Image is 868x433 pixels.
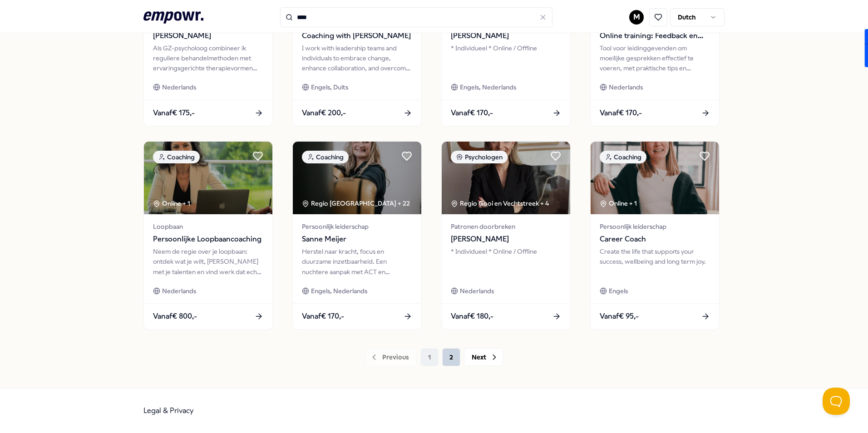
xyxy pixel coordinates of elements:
span: Persoonlijke Loopbaancoaching [153,233,263,245]
div: Regio Gooi en Vechtstreek + 4 [451,198,549,208]
a: Legal & Privacy [143,406,194,415]
div: Coaching [600,151,646,163]
iframe: Help Scout Beacon - Open [823,388,850,415]
img: package image [591,142,719,214]
img: package image [144,142,272,214]
button: M [629,10,644,25]
span: Vanaf € 200,- [302,107,346,119]
div: Coaching [153,151,200,163]
span: Nederlands [162,286,196,296]
span: Vanaf € 170,- [302,310,344,322]
div: Create the life that supports your success, wellbeing and long term joy. [600,246,710,277]
div: Regio [GEOGRAPHIC_DATA] + 22 [302,198,410,208]
button: Next [464,348,503,366]
span: Vanaf € 170,- [600,107,642,119]
div: Psychologen [451,151,508,163]
div: * Individueel * Online / Offline [451,43,561,74]
span: [PERSON_NAME] [451,30,561,42]
a: package imageCoachingOnline + 1LoopbaanPersoonlijke LoopbaancoachingNeem de regie over je loopbaa... [143,141,273,330]
input: Search for products, categories or subcategories [280,7,552,27]
div: Neem de regie over je loopbaan: ontdek wat je wilt, [PERSON_NAME] met je talenten en vind werk da... [153,246,263,277]
span: Engels, Duits [311,82,348,92]
span: Coaching with [PERSON_NAME] [302,30,412,42]
a: package imageCoachingRegio [GEOGRAPHIC_DATA] + 22Persoonlijk leiderschapSanne MeijerHerstel naar ... [292,141,422,330]
div: Tool voor leidinggevenden om moeilijke gesprekken effectief te voeren, met praktische tips en tec... [600,43,710,74]
span: Vanaf € 800,- [153,310,197,322]
div: * Individueel * Online / Offline [451,246,561,277]
span: [PERSON_NAME] [451,233,561,245]
img: package image [293,142,421,214]
span: Vanaf € 180,- [451,310,493,322]
span: Vanaf € 170,- [451,107,493,119]
span: Engels, Nederlands [460,82,516,92]
span: Persoonlijk leiderschap [600,221,710,231]
span: Vanaf € 175,- [153,107,195,119]
span: Engels [609,286,628,296]
span: Nederlands [460,286,494,296]
div: Als GZ-psycholoog combineer ik reguliere behandelmethoden met ervaringsgerichte therapievormen (b... [153,43,263,74]
span: Online training: Feedback en conflicthantering [600,30,710,42]
a: package imagePsychologenRegio Gooi en Vechtstreek + 4Patronen doorbreken[PERSON_NAME]* Individuee... [441,141,571,330]
span: Patronen doorbreken [451,221,561,231]
div: I work with leadership teams and individuals to embrace change, enhance collaboration, and overco... [302,43,412,74]
span: Loopbaan [153,221,263,231]
div: Online + 1 [600,198,637,208]
img: package image [442,142,570,214]
span: Engels, Nederlands [311,286,367,296]
span: Nederlands [162,82,196,92]
span: Career Coach [600,233,710,245]
span: Nederlands [609,82,643,92]
div: Herstel naar kracht, focus en duurzame inzetbaarheid. Een nuchtere aanpak met ACT en kickboksen d... [302,246,412,277]
button: 2 [442,348,460,366]
span: Vanaf € 95,- [600,310,639,322]
a: package imageCoachingOnline + 1Persoonlijk leiderschapCareer CoachCreate the life that supports y... [590,141,720,330]
div: Coaching [302,151,349,163]
div: Online + 1 [153,198,190,208]
span: Persoonlijk leiderschap [302,221,412,231]
span: Sanne Meijer [302,233,412,245]
span: [PERSON_NAME] [153,30,263,42]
